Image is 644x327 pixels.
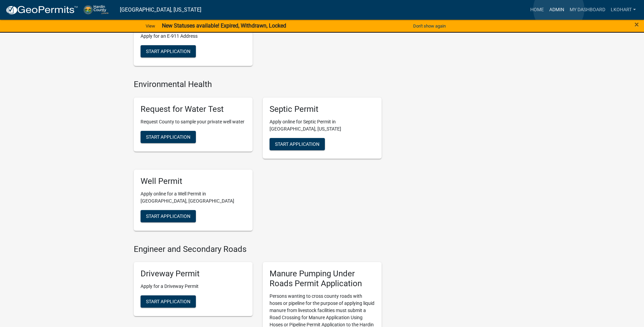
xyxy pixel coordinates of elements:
[270,138,325,150] button: Start Application
[141,45,196,57] button: Start Application
[146,49,190,54] span: Start Application
[84,5,114,14] img: Hardin County, Iowa
[608,3,639,16] a: lkohart
[410,20,448,32] button: Don't show again
[146,134,190,139] span: Start Application
[141,190,246,205] p: Apply online for a Well Permit in [GEOGRAPHIC_DATA], [GEOGRAPHIC_DATA]
[547,3,567,16] a: Admin
[141,33,246,40] p: Apply for an E-911 Address
[141,283,246,290] p: Apply for a Driveway Permit
[146,299,190,304] span: Start Application
[120,4,201,16] a: [GEOGRAPHIC_DATA], [US_STATE]
[162,22,286,29] strong: New Statuses available! Expired, Withdrawn, Locked
[134,80,382,89] h4: Environmental Health
[567,3,608,16] a: My Dashboard
[634,20,639,29] span: ×
[270,118,375,133] p: Apply online for Septic Permit in [GEOGRAPHIC_DATA], [US_STATE]
[270,104,375,114] h5: Septic Permit
[141,118,246,125] p: Request County to sample your private well water
[275,141,319,147] span: Start Application
[143,20,158,32] a: View
[141,104,246,114] h5: Request for Water Test
[141,176,246,186] h5: Well Permit
[141,269,246,279] h5: Driveway Permit
[134,244,382,254] h4: Engineer and Secondary Roads
[270,269,375,289] h5: Manure Pumping Under Roads Permit Application
[141,210,196,222] button: Start Application
[528,3,547,16] a: Home
[146,213,190,219] span: Start Application
[141,131,196,143] button: Start Application
[634,20,639,29] button: Close
[141,295,196,308] button: Start Application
